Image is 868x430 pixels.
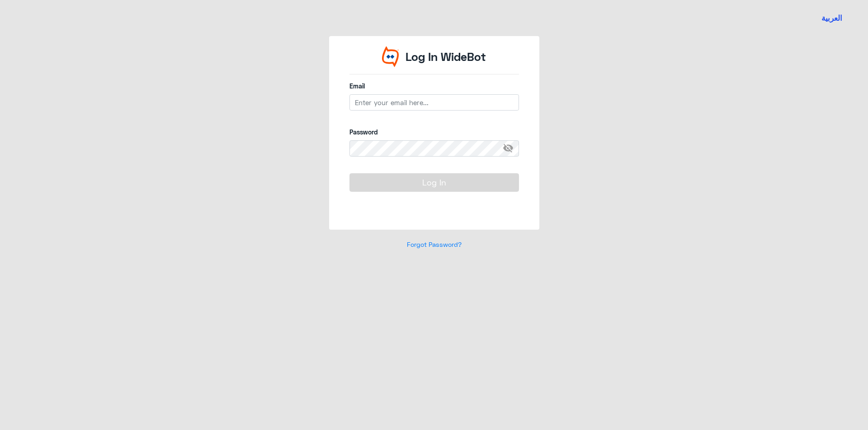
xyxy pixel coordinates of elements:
[816,7,848,29] a: Switch language
[349,81,519,91] label: Email
[382,46,399,67] img: Widebot Logo
[406,48,486,65] p: Log In WideBot
[349,173,519,191] button: Log In
[349,94,519,111] input: Enter your email here...
[821,13,842,24] button: العربية
[349,127,519,137] label: Password
[407,240,462,248] a: Forgot Password?
[503,140,519,157] span: visibility_off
